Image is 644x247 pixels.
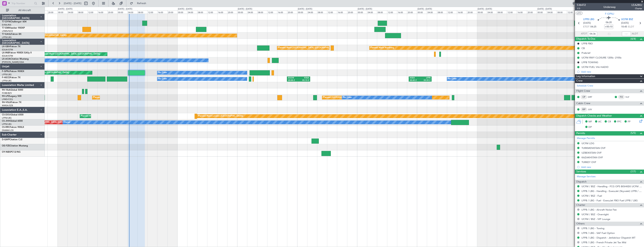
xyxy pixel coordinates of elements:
[323,95,376,100] div: Planned [GEOGRAPHIC_DATA] ([GEOGRAPHIC_DATA])
[10,9,40,12] span: All Aircraft
[128,0,151,6] button: Refresh
[582,146,606,150] div: TURKMENISTAN OVF
[127,10,137,14] div: 04:00
[107,10,117,14] div: 20:00
[577,84,593,88] a: Schedule Crew
[177,10,187,14] div: 00:00
[2,101,11,104] span: 9H-VSLK
[197,10,207,14] div: 08:00
[288,79,299,82] div: 20:00 Z
[448,76,457,82] div: No Crew
[2,45,20,48] a: LX-GBHFalcon 7X
[93,95,152,100] div: Planned Maint [GEOGRAPHIC_DATA] ([GEOGRAPHIC_DATA])
[134,2,150,5] span: Refresh
[582,142,594,145] div: UCFM LDG
[299,77,309,79] div: KSEA
[117,10,127,14] div: 00:00
[198,113,243,119] div: Planned Maint London ([GEOGRAPHIC_DATA])
[298,8,312,11] div: [DATE] - [DATE]
[598,120,602,124] span: AC
[487,10,497,14] div: 04:00
[576,89,590,93] span: Flight Crew
[11,1,33,6] input: Trip Number
[427,10,437,14] div: 04:00
[2,30,13,33] a: LFMN/NCE
[588,120,592,124] span: MF
[527,10,537,14] div: 20:00
[582,241,626,244] a: LFPB / LBG - French Private Jet Tax Mid
[477,10,487,14] div: 00:00
[4,7,41,13] button: All Aircraft
[2,33,11,35] span: T7-EAGL
[343,95,352,100] div: No Crew
[358,8,372,11] div: [DATE] - [DATE]
[517,10,527,14] div: 16:00
[2,126,10,128] span: CS-RRC
[2,126,24,128] a: CS-RRCFalcon 900LX
[582,236,635,239] a: LFPB / LBG - Dispatch - JetAdvisor Dispatch MT
[618,95,624,99] div: FO
[622,32,631,36] input: --:--
[277,10,287,14] div: 16:00
[631,7,642,10] span: Charter
[588,108,596,111] a: JUV
[64,2,81,5] span: [DATE] - [DATE]
[420,77,430,79] div: LFPB
[576,131,585,136] span: Permits
[30,70,69,76] div: AOG Maint Paris ([GEOGRAPHIC_DATA])
[238,8,252,11] div: [DATE] - [DATE]
[576,203,585,207] span: Charter
[576,11,582,15] button: UTC
[2,139,9,141] span: D-ILWP
[167,10,177,14] div: 20:00
[457,10,467,14] div: 16:00
[582,65,609,69] div: UCFM FUEL VIA HADID
[97,10,107,14] div: 16:00
[2,73,12,76] a: LFPB/LBG
[267,10,277,14] div: 12:00
[467,10,477,14] div: 20:00
[2,89,10,91] span: 9H-YAA
[2,77,10,79] span: F-HECD
[2,27,9,29] span: T7-EMI
[2,58,11,60] span: LX-AOA
[370,45,394,51] div: Planned Maint Nurnberg
[576,101,590,106] span: Cabin Crew
[77,10,87,14] div: 08:00
[621,25,627,29] span: 10:45
[357,10,367,14] div: 00:00
[507,10,517,14] div: 12:00
[417,10,427,14] div: 00:00
[2,129,14,132] a: DNMM/LOS
[420,79,430,82] div: 05:55 Z
[257,10,267,14] div: 08:00
[582,189,642,193] a: LFPB / LBG - Handling - ExecuJet (Skyvalet) LFPB / LBG
[582,231,615,235] a: LFPB / LBG - SAF Fuel Option
[2,70,24,73] a: F-GPNJFalcon 900EX
[288,77,299,79] div: EGGW
[67,10,77,14] div: 04:00
[247,10,257,14] div: 04:00
[576,79,583,83] span: Crew
[21,120,80,125] div: Planned Maint [GEOGRAPHIC_DATA] ([GEOGRAPHIC_DATA])
[367,10,377,14] div: 04:00
[2,104,13,107] a: WMSA/SZB
[576,180,587,184] span: Dispatch
[497,10,507,14] div: 08:00
[207,10,217,14] div: 12:00
[576,37,595,41] span: Dispatch To-Dos
[237,10,247,14] div: 00:00
[87,10,97,14] div: 12:00
[567,10,577,14] div: 12:00
[581,70,642,73] div: Add new
[617,120,621,124] span: FFC
[2,21,26,23] a: T7-DYNChallenger 604
[377,10,387,14] div: 08:00
[2,145,28,147] a: OE-FZECitation Mustang
[582,194,602,197] a: UCFM / BSZ - Fuel
[2,52,9,54] span: LX-INB
[147,10,157,14] div: 12:00
[577,7,586,10] span: 1/3
[2,151,20,153] a: OY-NBSPC12/NG
[582,199,638,202] a: LFPB / LBG - Fuel - ExecuJet FBO Fuel LFPB / LBG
